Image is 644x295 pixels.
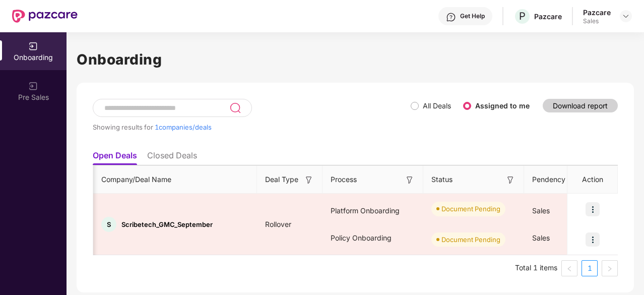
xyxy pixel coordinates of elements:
label: All Deals [423,101,451,110]
a: 1 [582,261,597,276]
div: Sales [583,17,611,25]
span: Process [331,174,357,185]
div: Showing results for [93,123,411,131]
span: Sales [532,233,550,242]
li: Closed Deals [147,150,197,165]
img: svg+xml;base64,PHN2ZyB3aWR0aD0iMTYiIGhlaWdodD0iMTYiIHZpZXdCb3g9IjAgMCAxNiAxNiIgZmlsbD0ibm9uZSIgeG... [505,175,516,185]
img: svg+xml;base64,PHN2ZyB3aWR0aD0iMjQiIGhlaWdodD0iMjUiIHZpZXdCb3g9IjAgMCAyNCAyNSIgZmlsbD0ibm9uZSIgeG... [229,102,241,114]
div: Document Pending [441,204,500,214]
li: Previous Page [561,260,577,276]
span: Status [431,174,453,185]
img: svg+xml;base64,PHN2ZyBpZD0iRHJvcGRvd24tMzJ4MzIiIHhtbG5zPSJodHRwOi8vd3d3LnczLm9yZy8yMDAwL3N2ZyIgd2... [622,12,630,20]
img: svg+xml;base64,PHN2ZyB3aWR0aD0iMTYiIGhlaWdodD0iMTYiIHZpZXdCb3g9IjAgMCAxNiAxNiIgZmlsbD0ibm9uZSIgeG... [405,175,415,185]
span: 1 companies/deals [155,123,212,131]
div: Get Help [460,12,485,20]
span: Sales [532,206,550,215]
div: Document Pending [441,234,500,245]
img: svg+xml;base64,PHN2ZyB3aWR0aD0iMjAiIGhlaWdodD0iMjAiIHZpZXdCb3g9IjAgMCAyMCAyMCIgZmlsbD0ibm9uZSIgeG... [28,81,38,91]
span: Deal Type [265,174,298,185]
div: Policy Onboarding [323,224,423,252]
li: Open Deals [93,150,137,165]
img: svg+xml;base64,PHN2ZyBpZD0iSGVscC0zMngzMiIgeG1sbnM9Imh0dHA6Ly93d3cudzMub3JnLzIwMDAvc3ZnIiB3aWR0aD... [446,12,456,22]
img: New Pazcare Logo [12,10,78,23]
li: 1 [582,260,598,276]
h1: Onboarding [77,48,634,71]
div: Pazcare [534,12,562,21]
img: svg+xml;base64,PHN2ZyB3aWR0aD0iMjAiIGhlaWdodD0iMjAiIHZpZXdCb3g9IjAgMCAyMCAyMCIgZmlsbD0ibm9uZSIgeG... [28,41,38,51]
li: Total 1 items [515,260,557,276]
button: right [602,260,618,276]
th: Company/Deal Name [93,166,257,194]
span: Pendency On [532,174,577,185]
span: Scribetech_GMC_September [121,220,213,228]
th: Action [567,166,618,194]
button: left [561,260,577,276]
span: P [519,10,526,22]
li: Next Page [602,260,618,276]
div: Platform Onboarding [323,197,423,224]
img: icon [586,232,600,247]
span: left [566,266,572,272]
div: S [101,217,116,232]
div: Pazcare [583,8,611,17]
img: svg+xml;base64,PHN2ZyB3aWR0aD0iMTYiIGhlaWdodD0iMTYiIHZpZXdCb3g9IjAgMCAxNiAxNiIgZmlsbD0ibm9uZSIgeG... [304,175,314,185]
img: icon [586,202,600,216]
span: right [607,266,613,272]
span: Rollover [257,220,299,228]
label: Assigned to me [475,101,530,110]
button: Download report [543,99,618,112]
